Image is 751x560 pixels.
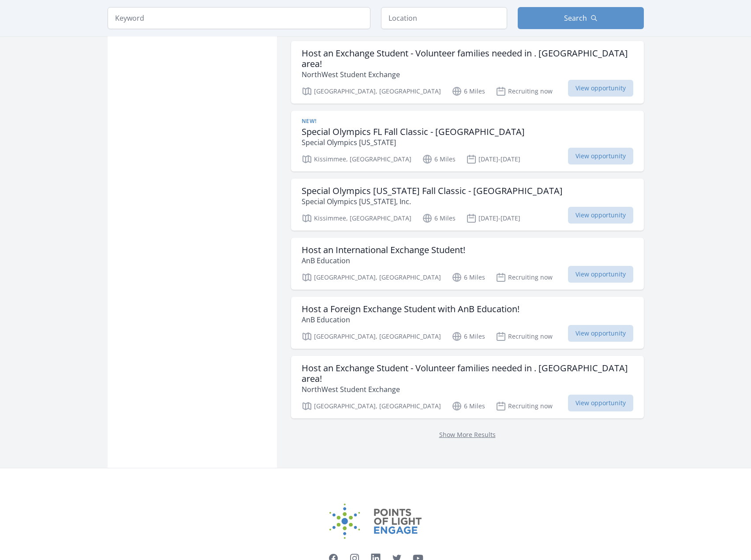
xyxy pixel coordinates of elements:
p: 6 Miles [422,213,456,224]
p: AnB Education [302,314,519,325]
p: Special Olympics [US_STATE] [302,137,525,148]
p: AnB Education [302,255,465,266]
a: Host a Foreign Exchange Student with AnB Education! AnB Education [GEOGRAPHIC_DATA], [GEOGRAPHIC_... [291,297,644,349]
p: 6 Miles [452,331,485,342]
button: Search [518,7,644,29]
p: 6 Miles [452,272,485,283]
h3: Special Olympics [US_STATE] Fall Classic - [GEOGRAPHIC_DATA] [302,186,563,196]
input: Keyword [108,7,370,29]
h3: Host a Foreign Exchange Student with AnB Education! [302,304,519,314]
h3: Host an Exchange Student - Volunteer families needed in . [GEOGRAPHIC_DATA] area! [302,48,633,69]
p: Recruiting now [496,272,553,283]
a: New! Special Olympics FL Fall Classic - [GEOGRAPHIC_DATA] Special Olympics [US_STATE] Kissimmee, ... [291,111,644,172]
a: Host an Exchange Student - Volunteer families needed in . [GEOGRAPHIC_DATA] area! NorthWest Stude... [291,356,644,418]
span: Search [564,13,587,23]
p: 6 Miles [452,86,485,97]
p: Recruiting now [496,331,553,342]
p: NorthWest Student Exchange [302,69,633,80]
a: Host an Exchange Student - Volunteer families needed in . [GEOGRAPHIC_DATA] area! NorthWest Stude... [291,41,644,104]
h3: Host an Exchange Student - Volunteer families needed in . [GEOGRAPHIC_DATA] area! [302,363,633,384]
p: 6 Miles [422,154,456,164]
p: [DATE]-[DATE] [466,154,520,164]
p: [GEOGRAPHIC_DATA], [GEOGRAPHIC_DATA] [302,331,441,342]
span: View opportunity [568,325,633,342]
p: [GEOGRAPHIC_DATA], [GEOGRAPHIC_DATA] [302,401,441,411]
span: View opportunity [568,266,633,283]
p: [DATE]-[DATE] [466,213,520,224]
a: Show More Results [439,430,496,439]
p: [GEOGRAPHIC_DATA], [GEOGRAPHIC_DATA] [302,86,441,97]
input: Location [381,7,507,29]
a: Special Olympics [US_STATE] Fall Classic - [GEOGRAPHIC_DATA] Special Olympics [US_STATE], Inc. Ki... [291,179,644,231]
p: Recruiting now [496,86,553,97]
p: [GEOGRAPHIC_DATA], [GEOGRAPHIC_DATA] [302,272,441,283]
span: View opportunity [568,148,633,164]
span: View opportunity [568,395,633,411]
h3: Host an International Exchange Student! [302,245,465,255]
span: View opportunity [568,207,633,224]
img: Points of Light Engage [329,504,422,539]
h3: Special Olympics FL Fall Classic - [GEOGRAPHIC_DATA] [302,127,525,137]
a: Host an International Exchange Student! AnB Education [GEOGRAPHIC_DATA], [GEOGRAPHIC_DATA] 6 Mile... [291,238,644,290]
p: Kissimmee, [GEOGRAPHIC_DATA] [302,213,411,224]
p: Kissimmee, [GEOGRAPHIC_DATA] [302,154,411,164]
span: View opportunity [568,80,633,97]
p: 6 Miles [452,401,485,411]
p: NorthWest Student Exchange [302,384,633,395]
p: Special Olympics [US_STATE], Inc. [302,196,563,207]
p: Recruiting now [496,401,553,411]
span: New! [302,118,317,125]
